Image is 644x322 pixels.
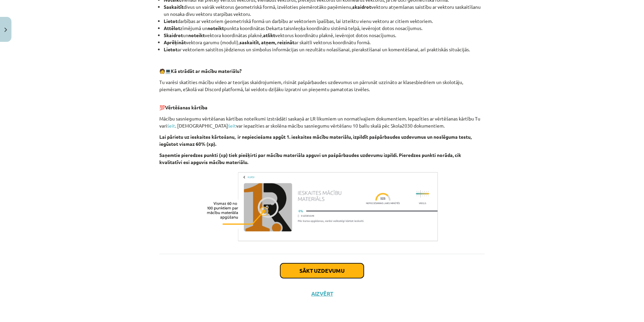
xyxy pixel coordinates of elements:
[164,32,183,38] b: Skaidrot
[164,25,180,31] b: Attēlot
[164,46,178,52] b: Lietot
[159,152,461,165] strong: Saņemtie pieredzes punkti (xp) tiek piešķirti par mācību materiāla apguvi un pašpārbaudes uzdevum...
[352,4,371,10] b: skaidrot
[164,32,485,39] li: un vektora koordinātas plaknē, vektorus koordinātu plaknē, ievērojot dotos nosacījumus.
[159,115,485,129] p: Mācību sasniegumu vērtēšanas kārtības noteikumi izstrādāti saskaņā ar LR likumiem un normatīvajie...
[188,32,205,38] b: noteikt
[159,134,472,147] strong: Lai pārietu uz ieskaites kārtošanu, ir nepieciešams apgūt 1. ieskaites mācību materiālu, izpildīt...
[164,3,485,18] li: divus un vairāk vektorus ģeometriskā formā, izvēloties piemērotāko paņēmienu, vektoru atņemšanas ...
[165,104,207,110] b: Vērtēšanas kārtība
[159,97,485,111] p: 💯
[207,25,224,31] b: noteikt
[164,46,485,53] li: ar vektoriem saistītos jēdzienus un simbolus informācijas un rezultātu nolasīšanai, pierakstīšana...
[239,39,294,45] b: saskaitīt, atņem, reizināt
[164,25,485,32] li: zīmējumā un punkta koordinātas Dekarta taisnleņķa koordinātu sistēmā telpā, ievērojot dotos nosac...
[159,79,485,93] p: Tu varēsi skatīties mācību video ar teorijas skaidrojumiem, risināt pašpārbaudes uzdevumus un pār...
[171,68,241,74] b: Kā strādāt ar mācību materiālu?
[228,123,236,129] a: šeit
[4,28,7,32] img: icon-close-lesson-0947bae3869378f0d4975bcd49f059093ad1ed9edebbc8119c70593378902aed.svg
[159,68,485,75] p: 🧑 💻
[164,39,186,45] b: Aprēķināt
[164,4,184,10] b: Saskaitīt
[164,18,485,25] li: darbības ar vektoriem ģeometriskā formā un darbību ar vektoriem īpašības, lai izteiktu vienu vekt...
[164,39,485,46] li: vektora garumu (moduli), ar skaitli vektorus koordinātu formā.
[164,18,178,24] b: Lietot
[280,263,364,278] button: Sākt uzdevumu
[309,290,335,297] button: Aizvērt
[167,123,175,129] a: šeit
[263,32,275,38] b: atlikt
